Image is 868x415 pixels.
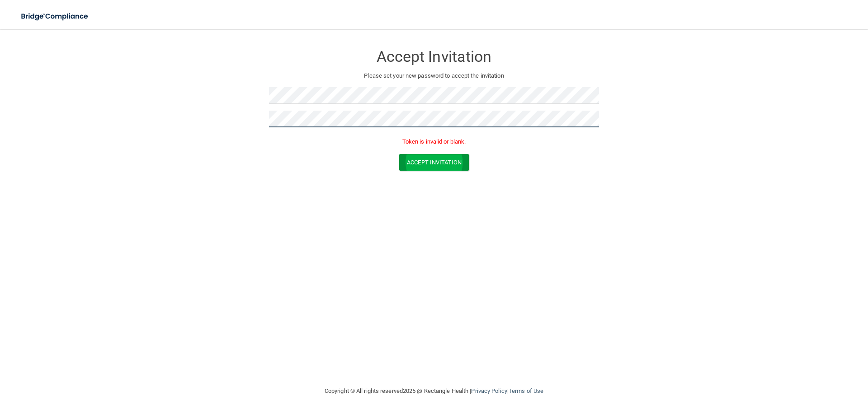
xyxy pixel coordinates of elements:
button: Accept Invitation [399,154,469,171]
iframe: Drift Widget Chat Controller [712,351,857,387]
div: Copyright © All rights reserved 2025 @ Rectangle Health | | [269,377,599,406]
img: bridge_compliance_login_screen.278c3ca4.svg [14,7,97,26]
p: Token is invalid or blank. [269,136,599,147]
a: Privacy Policy [471,387,507,394]
a: Terms of Use [509,387,543,394]
h3: Accept Invitation [269,48,599,65]
p: Please set your new password to accept the invitation [276,70,592,81]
